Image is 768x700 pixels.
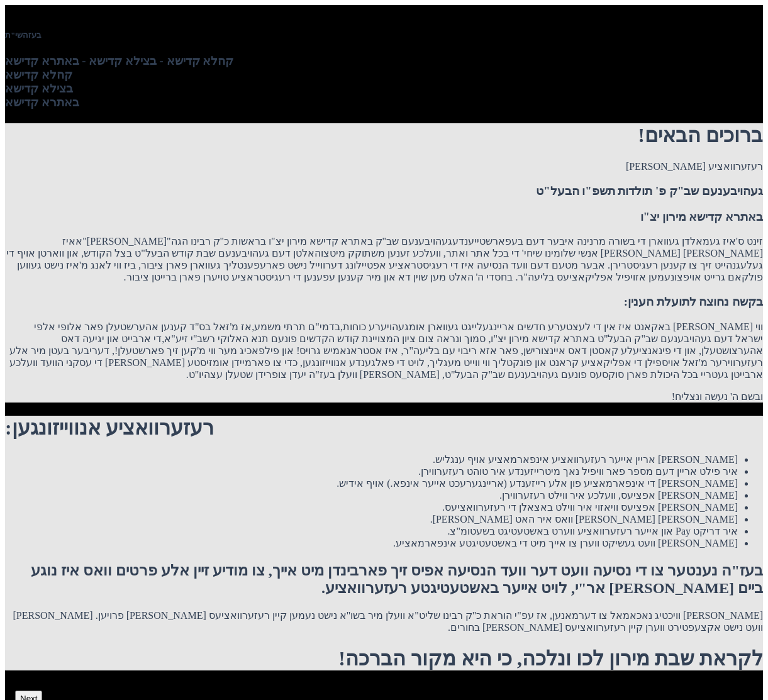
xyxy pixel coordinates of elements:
[5,513,738,525] li: [PERSON_NAME] [PERSON_NAME] וואס איר האט [PERSON_NAME].
[61,333,763,356] span: די ארבייט און יגיעה דאס אהערצושטעלן, און די פינאנציעלע קאסטן דאס איינצורישן, פאר אזא ריבוי עם בלי...
[5,295,763,309] h3: בקשה נחוצה לתועלת הענין:
[5,321,763,381] p: ווי [PERSON_NAME] באקאנט איז אין די לעצטערע חדשים אריינגעלייגט געווארן אומגעהויערע כוחות, אז מ'זא...
[5,160,763,172] div: רעזערוואציע [PERSON_NAME]
[5,54,233,67] span: קהלא קדישא - בצילא קדישא - באתרא קדישא
[5,525,738,537] li: איר דריקט Pay און אייער רעזערוואציע ווערט באשטעטיגט בשעטומ"צ.
[5,210,763,224] h3: באתרא קדישא מירון יצ"ו
[5,453,738,465] li: [PERSON_NAME] אריין אייער רעזערוואציע אינפארמאציע אויף ענגליש.
[5,235,763,283] p: זינט ס'איז געמאלדן געווארן די בשורה מרנינה איבער דעם בעפארשטייענדע איז [PERSON_NAME] [PERSON_NAME...
[5,184,763,198] h3: געהויבענעם שב"ק פ' תולדות תשפ"ו הבעל"ט
[5,477,738,489] li: [PERSON_NAME] די אינפארמאציע פון אלע רייזענדע (אריינגערעכט אייער אינפא.) אויף אידיש.
[5,489,738,501] li: [PERSON_NAME] אפציעס, וועלכע איר ווילט רעזערווירן.
[5,537,738,549] li: [PERSON_NAME] וועט געשיקט ווערן צו אייך מיט די באשטעטיגטע אינפארמאציע.
[5,82,763,96] div: בצילא קדישא
[5,609,763,633] p: [PERSON_NAME] וויכטיג נאכאמאל צו דערמאנען, אז עפ"י הוראת כ"ק רבינו שליט"א וועלן מיר בשו"א נישט נע...
[5,30,763,40] h5: בעזהשי"ת
[5,391,763,403] div: ובשם ה' נעשה ונצליח!
[5,562,763,597] h2: בעז"ה נענטער צו די נסיעה וועט דער וועד הנסיעה אפיס זיך פארבינדן מיט אייך, צו מודיע זיין אלע פרטים...
[5,96,763,109] div: באתרא קדישא
[5,416,763,440] h1: :רעזערוואציע אנווייזונגען
[5,68,763,82] div: קהלא קדישא
[5,647,763,670] h1: לקראת שבת מירון לכו ונלכה, כי היא מקור הברכה!
[252,321,340,332] span: בדמי"ם תרתי משמע,
[5,465,738,477] li: איר פילט אריין דעם מספר פאר וויפיל נאך מיטרייזענדע איר טוהט רעזערווירן.
[5,123,763,147] h1: ברוכים הבאים!
[5,501,738,513] li: [PERSON_NAME] אפציעס וויאזוי איר ווילט באצאלן די רעזערוואציעס.
[75,236,452,247] span: געהויבענעם שב"ק באתרא קדישא מירון יצ"ו בראשות כ"ק רבינו הגה"[PERSON_NAME]"א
